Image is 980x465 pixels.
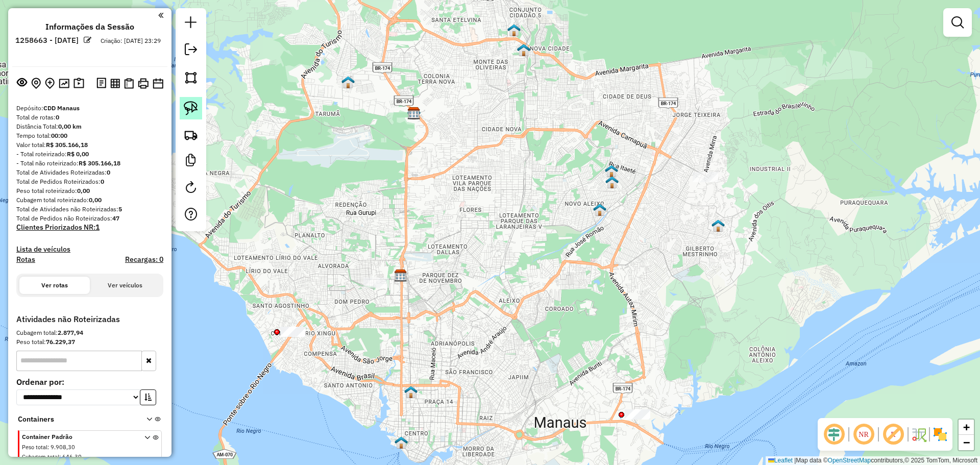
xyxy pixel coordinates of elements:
a: Zoom in [959,420,974,435]
a: OpenStreetMap [828,457,871,464]
button: Painel de Sugestão [71,76,86,91]
a: Nova sessão e pesquisa [181,12,201,35]
div: Cubagem total roteirizado: [16,195,163,205]
h4: Lista de veículos [16,245,163,254]
button: Ordem crescente [140,389,156,405]
div: Total de Pedidos Roteirizados: [16,177,163,186]
strong: R$ 305.166,18 [46,141,88,149]
button: Ver rotas [19,277,90,294]
div: Peso total roteirizado: [16,186,163,195]
img: Selecionar atividades - laço [184,101,198,115]
img: UDC Manaus [395,436,408,449]
a: Zoom out [959,435,974,450]
span: 646,30 [62,453,82,460]
strong: 0 [101,178,104,185]
button: Logs desbloquear sessão [94,76,108,91]
h6: 1258663 - [DATE] [15,36,79,45]
div: Atividade não roteirizada - IONEY P LOPES [693,172,718,182]
span: 9.908,30 [51,444,75,451]
span: Exibir rótulo [881,422,905,447]
img: CDD Manaus [407,107,421,120]
strong: 0,00 [77,187,90,194]
h4: Informações da Sessão [45,22,134,32]
a: Exportar sessão [181,39,201,62]
img: 2178 - Warecloud Cidade Nova I [517,43,530,57]
img: 2255 - Warecloud Novo Aleixo II [593,203,606,216]
span: − [963,436,970,449]
h4: Atividades não Roteirizadas [16,314,163,324]
span: + [963,421,970,433]
button: Ver veículos [90,277,160,294]
div: Depósito: [16,104,163,113]
strong: 47 [112,214,119,222]
div: - Total roteirizado: [16,150,163,159]
img: Selecionar atividades - polígono [184,70,198,85]
strong: 76.229,37 [46,338,75,346]
em: Alterar nome da sessão [84,36,91,44]
div: Total de Pedidos não Roteirizados: [16,214,163,223]
a: Leaflet [768,457,793,464]
div: Total de Atividades não Roteirizadas: [16,205,163,214]
strong: CDD Manaus [43,104,80,112]
strong: R$ 305.166,18 [79,159,120,167]
img: CDI Manaus INT [394,269,407,282]
img: 2099 - Warecloud Gilberto Mestrinho [712,219,725,232]
button: Adicionar Atividades [43,76,57,91]
button: Visualizar relatório de Roteirização [108,76,122,90]
img: 2209 - Warecloud Conjunto Novo Mundo II [605,176,619,189]
img: 2226 - Warecloud Tancredo Neves II [605,164,618,178]
div: Total de rotas: [16,113,163,122]
a: Rotas [16,255,35,264]
img: 2147 - Warecloud Tarumã [341,76,355,89]
div: Atividade não roteirizada - RUFINO COMERCIO E IN [625,409,650,420]
button: Exibir sessão original [15,75,29,91]
div: Distância Total: [16,122,163,131]
label: Ordenar por: [16,376,163,388]
strong: 0,00 [89,196,102,204]
strong: R$ 0,00 [67,150,89,158]
div: Map data © contributors,© 2025 TomTom, Microsoft [766,456,980,465]
a: Exibir filtros [947,12,968,33]
h4: Clientes Priorizados NR: [16,223,163,232]
a: Reroteirizar Sessão [181,177,201,200]
button: Centralizar mapa no depósito ou ponto de apoio [29,76,43,91]
div: Atividade não roteirizada - MERCANTIL NOVA ERA L [280,327,306,337]
span: Peso total [22,444,47,451]
img: Fluxo de ruas [911,426,927,443]
strong: 0 [56,113,59,121]
span: Container Padrão [22,432,132,442]
span: Ocultar deslocamento [822,422,846,447]
strong: 5 [118,205,122,213]
a: Clique aqui para minimizar o painel [158,9,163,21]
strong: 0 [107,168,110,176]
span: | [794,457,796,464]
a: Criar modelo [181,150,201,173]
span: : [47,444,49,451]
button: Visualizar Romaneio [122,76,136,91]
div: Cubagem total: [16,328,163,337]
img: Criar rota [184,128,198,142]
strong: 1 [95,223,100,232]
img: 2097 - Warecloud Monte das Oliveiras [507,23,521,37]
strong: 2.877,94 [58,329,83,336]
button: Imprimir Rotas [136,76,151,91]
div: - Total não roteirizado: [16,159,163,168]
img: 105 UDC Full Manaus Centro [404,385,418,399]
img: Exibir/Ocultar setores [932,426,948,443]
span: Cubagem total [22,453,59,460]
div: Tempo total: [16,131,163,140]
div: Criação: [DATE] 23:29 [96,36,165,45]
strong: 00:00 [51,132,67,139]
span: Containers [18,414,133,425]
span: : [59,453,61,460]
strong: 0,00 km [58,123,82,130]
div: Valor total: [16,140,163,150]
div: Total de Atividades Roteirizadas: [16,168,163,177]
button: Disponibilidade de veículos [151,76,165,91]
div: Atividade não roteirizada - OTANIEL G. GUALBERTO [363,278,389,288]
div: Peso total: [16,337,163,347]
a: Criar rota [180,124,202,146]
span: Ocultar NR [851,422,876,447]
button: Otimizar todas as rotas [57,76,71,90]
